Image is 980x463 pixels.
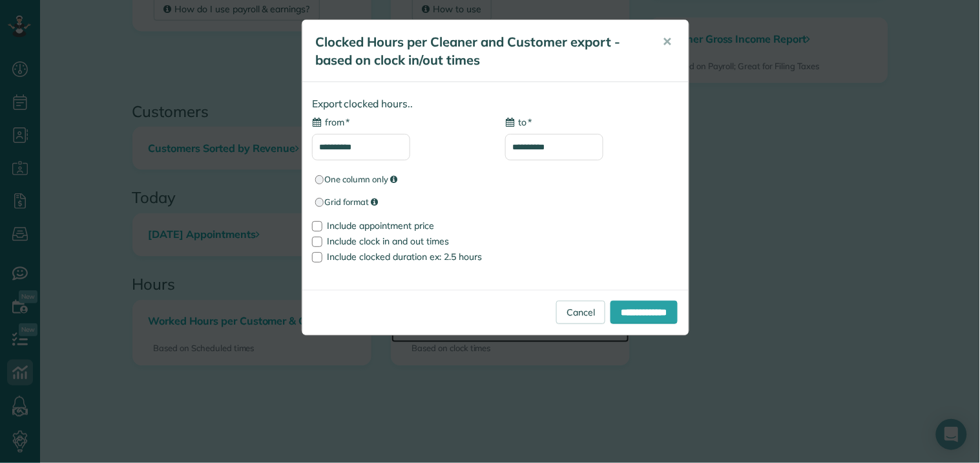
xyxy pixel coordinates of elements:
[312,98,679,109] h4: Export clocked hours..
[327,220,434,231] span: Include appointment price
[315,33,645,69] h5: Clocked Hours per Cleaner and Customer export - based on clock in/out times
[556,301,605,324] a: Cancel
[325,173,680,186] span: One column only
[663,34,672,49] span: ✕
[327,235,449,247] span: Include clock in and out times
[325,196,680,208] span: Grid format
[312,116,350,129] label: from
[327,251,482,263] span: Include clocked duration ex: 2.5 hours
[505,116,532,129] label: to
